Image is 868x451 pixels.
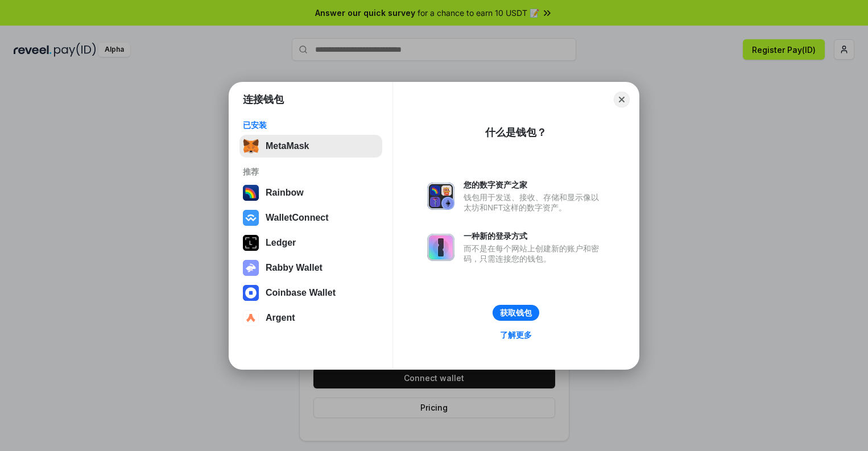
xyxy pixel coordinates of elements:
div: 推荐 [243,167,379,177]
button: Ledger [239,231,382,254]
div: 获取钱包 [500,308,532,318]
button: Coinbase Wallet [239,282,382,304]
img: svg+xml,%3Csvg%20xmlns%3D%22http%3A%2F%2Fwww.w3.org%2F2000%2Fsvg%22%20fill%3D%22none%22%20viewBox... [427,234,454,261]
img: svg+xml,%3Csvg%20width%3D%2228%22%20height%3D%2228%22%20viewBox%3D%220%200%2028%2028%22%20fill%3D... [243,310,259,326]
img: svg+xml,%3Csvg%20xmlns%3D%22http%3A%2F%2Fwww.w3.org%2F2000%2Fsvg%22%20width%3D%2228%22%20height%3... [243,235,259,251]
button: WalletConnect [239,206,382,229]
button: 获取钱包 [493,305,539,321]
button: Argent [239,307,382,329]
div: WalletConnect [266,213,329,223]
img: svg+xml,%3Csvg%20fill%3D%22none%22%20height%3D%2233%22%20viewBox%3D%220%200%2035%2033%22%20width%... [243,138,259,154]
div: 您的数字资产之家 [464,180,605,190]
h1: 连接钱包 [243,93,284,106]
div: MetaMask [266,141,309,151]
button: Rabby Wallet [239,256,382,279]
div: Ledger [266,238,296,248]
button: Close [614,92,630,107]
div: Rabby Wallet [266,263,323,273]
div: 钱包用于发送、接收、存储和显示像以太坊和NFT这样的数字资产。 [464,192,605,213]
div: Argent [266,313,295,323]
div: 已安装 [243,120,379,130]
div: 了解更多 [500,330,532,340]
img: svg+xml,%3Csvg%20xmlns%3D%22http%3A%2F%2Fwww.w3.org%2F2000%2Fsvg%22%20fill%3D%22none%22%20viewBox... [427,183,454,210]
div: 而不是在每个网站上创建新的账户和密码，只需连接您的钱包。 [464,243,605,264]
a: 了解更多 [493,328,539,342]
img: svg+xml,%3Csvg%20xmlns%3D%22http%3A%2F%2Fwww.w3.org%2F2000%2Fsvg%22%20fill%3D%22none%22%20viewBox... [243,260,259,276]
button: Rainbow [239,181,382,204]
button: MetaMask [239,135,382,158]
img: svg+xml,%3Csvg%20width%3D%2228%22%20height%3D%2228%22%20viewBox%3D%220%200%2028%2028%22%20fill%3D... [243,210,259,226]
div: Rainbow [266,188,304,198]
div: Coinbase Wallet [266,288,336,298]
div: 一种新的登录方式 [464,231,605,241]
div: 什么是钱包？ [485,126,547,139]
img: svg+xml,%3Csvg%20width%3D%2228%22%20height%3D%2228%22%20viewBox%3D%220%200%2028%2028%22%20fill%3D... [243,285,259,301]
img: svg+xml,%3Csvg%20width%3D%22120%22%20height%3D%22120%22%20viewBox%3D%220%200%20120%20120%22%20fil... [243,185,259,201]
